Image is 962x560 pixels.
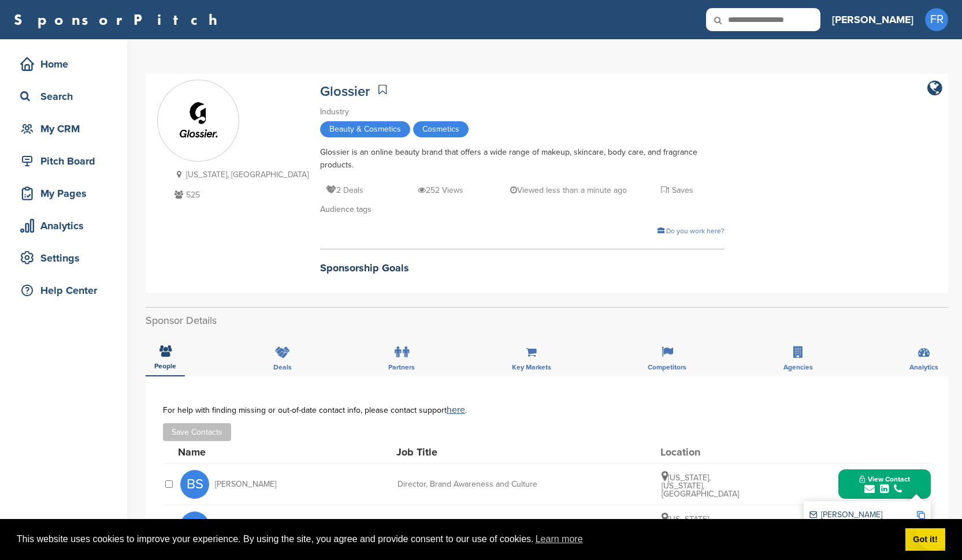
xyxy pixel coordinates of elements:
div: My Pages [17,183,116,204]
a: Help Center [12,277,116,304]
a: Home [12,51,116,77]
img: Copy [917,511,925,519]
div: Director, Brand Awareness and Culture [398,480,571,488]
span: People [154,363,176,369]
h2: Sponsorship Goals [320,260,725,276]
span: Partners [388,364,415,371]
a: Analytics [12,212,116,239]
a: [PERSON_NAME] [832,7,913,32]
div: Help Center [17,280,116,301]
div: Home [17,54,116,74]
span: [US_STATE], [US_STATE], [GEOGRAPHIC_DATA] [662,473,739,499]
a: learn more about cookies [534,531,585,548]
div: [PERSON_NAME][EMAIL_ADDRESS][PERSON_NAME][DOMAIN_NAME] [809,511,916,543]
button: View Contact [845,467,924,502]
span: Cosmetics [413,121,469,137]
p: [US_STATE], [GEOGRAPHIC_DATA] [172,167,309,182]
div: Analytics [17,215,116,236]
span: FR [925,8,948,31]
a: Do you work here? [658,227,725,235]
span: Beauty & Cosmetics [320,121,410,137]
div: Glossier is an online beauty brand that offers a wide range of makeup, skincare, body care, and f... [320,146,725,171]
div: My CRM [17,118,116,139]
img: Sponsorpitch & Glossier [158,88,239,154]
span: This website uses cookies to improve your experience. By using the site, you agree and provide co... [17,531,896,548]
iframe: Button to launch messaging window [916,514,953,551]
p: Viewed less than a minute ago [510,183,627,197]
span: Do you work here? [666,227,725,235]
a: Pitch Board [12,148,116,174]
div: Location [660,447,747,457]
span: [PERSON_NAME] [215,480,276,488]
button: Save Contacts [163,423,231,441]
div: Search [17,86,116,107]
p: 252 Views [418,183,463,197]
span: EH [180,512,209,540]
span: [US_STATE], [US_STATE], [GEOGRAPHIC_DATA] [662,514,739,540]
span: Analytics [909,364,938,371]
p: 2 Deals [326,183,363,197]
a: SponsorPitch [14,12,225,27]
h2: Sponsor Details [146,313,948,328]
a: My Pages [12,180,116,207]
div: Pitch Board [17,151,116,171]
span: Agencies [783,364,813,371]
span: Competitors [648,364,686,371]
span: Deals [273,364,292,371]
a: My CRM [12,115,116,142]
a: Search [12,83,116,110]
div: Industry [320,106,725,118]
div: For help with finding missing or out-of-date contact info, please contact support . [163,405,931,415]
a: Glossier [320,83,370,100]
a: Settings [12,245,116,271]
span: View Contact [859,475,910,483]
div: Name [178,447,305,457]
span: BS [180,470,209,499]
a: dismiss cookie message [905,528,945,551]
div: Job Title [396,447,570,457]
h3: [PERSON_NAME] [832,12,913,28]
p: 1 Saves [661,183,693,197]
span: Key Markets [512,364,551,371]
a: company link [927,80,942,97]
p: 525 [172,188,309,202]
div: Audience tags [320,203,725,216]
a: here [447,404,465,416]
div: Settings [17,248,116,268]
